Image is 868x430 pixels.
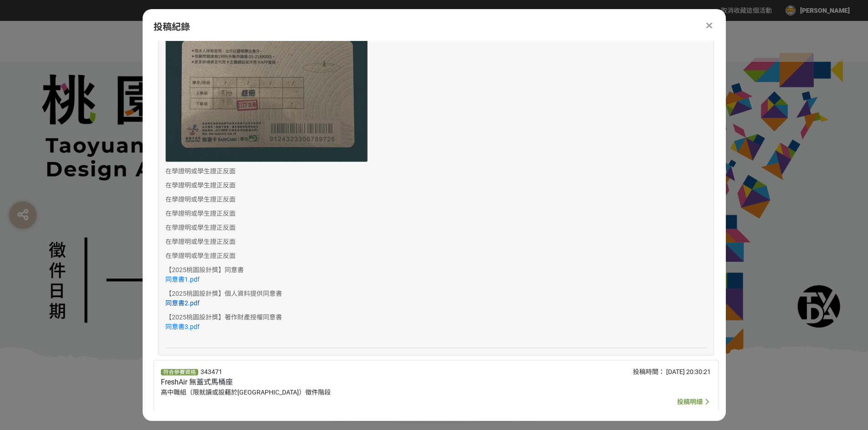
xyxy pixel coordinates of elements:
span: 在學證明或學生證正反面 [165,196,236,203]
span: 投稿時間： [DATE] 20:30:21 [633,368,711,375]
span: FreshAir 無蓋式馬桶座 [161,378,233,386]
span: 取消收藏這個活動 [721,7,772,14]
span: 高中職組（限就讀或設籍於[GEOGRAPHIC_DATA]）徵件階段 [161,389,331,396]
a: 同意書2.pdf [165,299,200,307]
span: 【2025桃園設計獎】個人資料提供同意書 [165,290,282,297]
span: 【2025桃園設計獎】同意書 [165,266,244,273]
div: 投稿紀錄 [154,20,715,34]
span: 符合參賽資格 [161,369,198,375]
a: 同意書1.pdf [165,276,200,283]
span: 【2025桃園設計獎】著作財產授權同意書 [165,314,282,321]
span: 在學證明或學生證正反面 [165,167,236,175]
span: 343471 [200,368,222,375]
span: 在學證明或學生證正反面 [165,252,236,259]
span: 投稿明細 [677,398,703,405]
span: 在學證明或學生證正反面 [165,224,236,231]
span: 在學證明或學生證正反面 [165,210,236,217]
span: 在學證明或學生證正反面 [165,238,236,245]
span: 在學證明或學生證正反面 [165,182,236,189]
a: 同意書3.pdf [165,323,200,330]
